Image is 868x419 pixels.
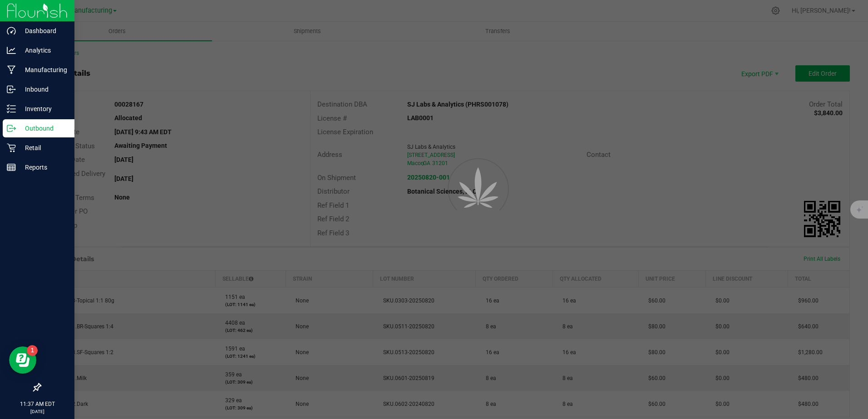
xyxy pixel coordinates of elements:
[16,25,70,36] p: Dashboard
[7,104,16,113] inline-svg: Inventory
[16,64,70,75] p: Manufacturing
[4,400,70,408] p: 11:37 AM EDT
[7,65,16,74] inline-svg: Manufacturing
[16,45,70,56] p: Analytics
[16,123,70,134] p: Outbound
[7,163,16,172] inline-svg: Reports
[4,408,70,415] p: [DATE]
[16,84,70,95] p: Inbound
[16,142,70,153] p: Retail
[7,143,16,152] inline-svg: Retail
[16,103,70,114] p: Inventory
[16,162,70,173] p: Reports
[7,26,16,35] inline-svg: Dashboard
[7,85,16,94] inline-svg: Inbound
[9,346,36,374] iframe: Resource center
[27,345,38,356] iframe: Resource center unread badge
[7,46,16,55] inline-svg: Analytics
[7,124,16,133] inline-svg: Outbound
